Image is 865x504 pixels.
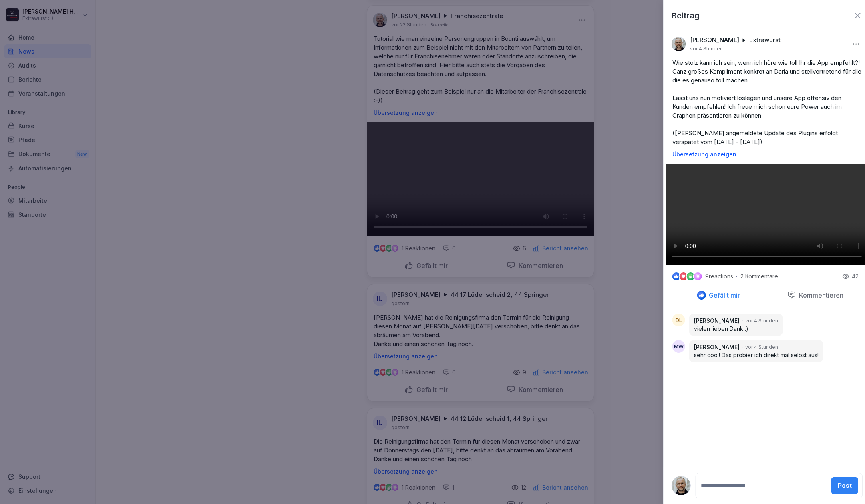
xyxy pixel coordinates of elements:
p: [PERSON_NAME] [690,36,739,44]
p: Extrawurst [749,36,781,44]
p: 9 reactions [705,273,733,280]
p: [PERSON_NAME] [694,317,740,325]
button: Post [831,477,858,494]
p: Gefällt mir [706,291,740,299]
div: Post [838,481,852,490]
p: Kommentieren [796,291,843,299]
p: vor 4 Stunden [745,344,778,351]
p: vor 4 Stunden [745,317,778,324]
p: vor 4 Stunden [690,46,723,52]
div: DL [672,314,685,326]
img: k5nlqdpwapsdgj89rsfbt2s8.png [672,476,691,495]
p: 2 Kommentare [740,273,785,280]
p: Beitrag [672,10,700,22]
p: Übersetzung anzeigen [672,151,862,158]
p: [PERSON_NAME] [694,343,740,351]
p: 42 [852,272,859,280]
p: Wie stolz kann ich sein, wenn ich höre wie toll Ihr die App empfehlt?! Ganz großes Kompliment kon... [672,58,862,146]
p: sehr cool! Das probier ich direkt mal selbst aus! [694,351,819,359]
p: vielen lieben Dank :) [694,325,778,333]
div: MW [672,340,685,353]
img: k5nlqdpwapsdgj89rsfbt2s8.png [672,37,686,51]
